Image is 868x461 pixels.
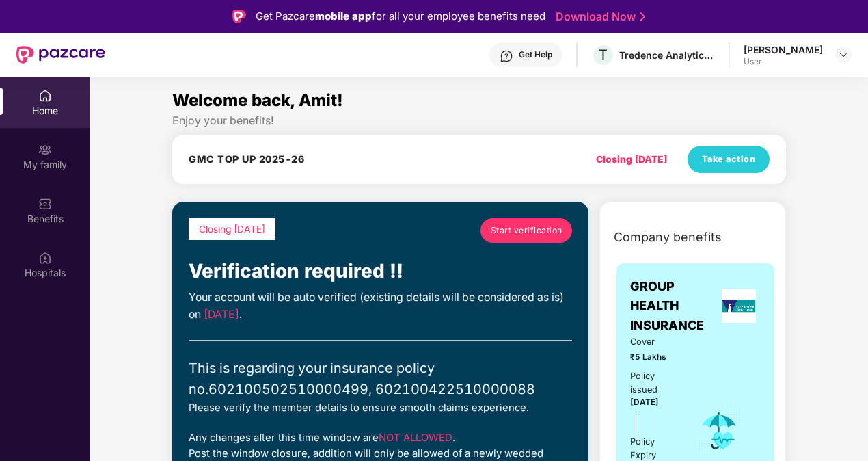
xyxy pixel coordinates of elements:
div: Get Pazcare for all your employee benefits need [256,8,545,25]
span: [DATE] [204,308,239,321]
img: svg+xml;base64,PHN2ZyBpZD0iQmVuZWZpdHMiIHhtbG5zPSJodHRwOi8vd3d3LnczLm9yZy8yMDAwL3N2ZyIgd2lkdGg9Ij... [38,197,52,211]
div: Tredence Analytics Solutions Private Limited [619,49,715,62]
img: svg+xml;base64,PHN2ZyBpZD0iSG9tZSIgeG1sbnM9Imh0dHA6Ly93d3cudzMub3JnLzIwMDAvc3ZnIiB3aWR0aD0iMjAiIG... [38,89,52,103]
span: Start verification [491,224,562,237]
a: Start verification [480,218,572,243]
div: Your account will be auto verified (existing details will be considered as is) on . [189,289,572,324]
span: ₹5 Lakhs [630,351,679,364]
span: [DATE] [630,397,659,407]
span: Company benefits [614,228,722,247]
img: Stroke [640,10,645,24]
img: New Pazcare Logo [16,46,105,64]
div: Verification required !! [189,256,572,287]
span: Welcome back, Amit! [172,90,343,110]
span: NOT ALLOWED [379,432,452,444]
div: User [744,56,823,67]
img: Logo [232,10,246,23]
span: Closing [DATE] [199,224,265,235]
div: Closing [DATE] [596,152,667,167]
div: [PERSON_NAME] [744,43,823,56]
span: GROUP HEALTH INSURANCE [630,277,716,335]
span: Cover [630,335,679,349]
img: svg+xml;base64,PHN2ZyBpZD0iRHJvcGRvd24tMzJ4MzIiIHhtbG5zPSJodHRwOi8vd3d3LnczLm9yZy8yMDAwL3N2ZyIgd2... [838,49,849,60]
img: svg+xml;base64,PHN2ZyB3aWR0aD0iMjAiIGhlaWdodD0iMjAiIHZpZXdCb3g9IjAgMCAyMCAyMCIgZmlsbD0ibm9uZSIgeG... [38,143,52,157]
span: T [599,47,608,63]
img: insurerLogo [722,289,756,323]
span: Take action [702,153,756,166]
div: Enjoy your benefits! [172,114,786,128]
button: Take action [688,146,770,173]
div: Get Help [519,49,552,60]
div: This is regarding your insurance policy no. 602100502510000499, 602100422510000088 [189,358,572,400]
strong: mobile app [315,10,372,23]
img: svg+xml;base64,PHN2ZyBpZD0iSG9zcGl0YWxzIiB4bWxucz0iaHR0cDovL3d3dy53My5vcmcvMjAwMC9zdmciIHdpZHRoPS... [38,251,52,265]
img: svg+xml;base64,PHN2ZyBpZD0iSGVscC0zMngzMiIgeG1sbnM9Imh0dHA6Ly93d3cudzMub3JnLzIwMDAvc3ZnIiB3aWR0aD... [500,49,513,63]
div: Please verify the member details to ensure smooth claims experience. [189,400,572,416]
div: Policy issued [630,369,679,397]
h4: GMC TOP UP 2025-26 [189,153,304,166]
a: Download Now [556,10,641,24]
img: icon [697,408,742,453]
